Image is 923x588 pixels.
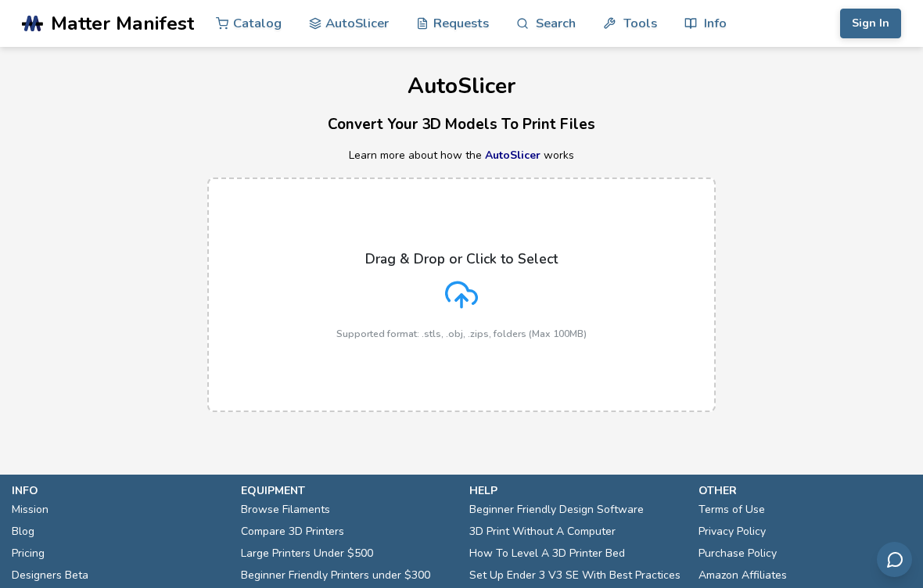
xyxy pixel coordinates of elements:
a: How To Level A 3D Printer Bed [469,543,625,565]
a: Set Up Ender 3 V3 SE With Best Practices [469,565,681,586]
a: Compare 3D Printers [241,521,344,543]
a: Privacy Policy [699,521,766,543]
p: info [12,482,225,499]
button: Send feedback via email [877,542,912,577]
a: Browse Filaments [241,499,330,521]
span: Matter Manifest [51,13,194,34]
button: Sign In [840,9,901,38]
a: Amazon Affiliates [699,565,787,586]
a: Blog [12,521,34,543]
a: Large Printers Under $500 [241,543,373,565]
a: 3D Print Without A Computer [469,521,616,543]
p: equipment [241,482,454,499]
p: help [469,482,683,499]
p: Drag & Drop or Click to Select [365,251,558,267]
a: Beginner Friendly Design Software [469,499,644,521]
a: Pricing [12,543,45,565]
p: Supported format: .stls, .obj, .zips, folders (Max 100MB) [336,328,587,339]
p: other [699,482,912,499]
a: Mission [12,499,48,521]
a: Beginner Friendly Printers under $300 [241,565,430,586]
a: Designers Beta [12,565,88,586]
a: Purchase Policy [699,543,777,565]
a: AutoSlicer [485,148,541,163]
a: Terms of Use [699,499,765,521]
